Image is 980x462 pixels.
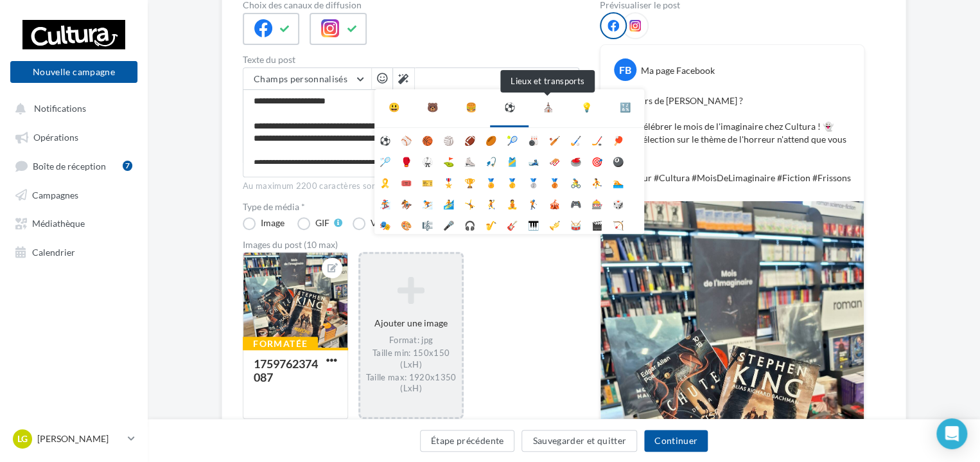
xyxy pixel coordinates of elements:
[374,128,396,149] li: ⚽
[243,337,318,351] div: Formatée
[417,213,438,234] li: 🎼
[243,1,579,10] label: Choix des canaux de diffusion
[586,213,608,234] li: 🎬
[8,125,140,148] a: Opérations
[644,430,708,452] button: Continuer
[37,432,123,445] p: [PERSON_NAME]
[32,218,85,229] span: Médiathèque
[243,68,371,90] button: Champs personnalisés
[466,100,477,115] div: 🍔
[480,170,502,191] li: 🏅
[254,73,347,84] span: Champs personnalisés
[608,213,629,234] li: 🏹
[565,191,586,213] li: 🎮
[396,191,417,213] li: 🏇
[523,149,544,170] li: 🎿
[374,213,396,234] li: 🎭
[438,128,459,149] li: 🏐
[243,55,579,64] label: Texte du post
[374,191,396,213] li: 🏂
[480,213,502,234] li: 🎷
[243,181,579,192] div: Au maximum 2200 caractères sont permis pour pouvoir publier sur Instagram
[438,149,459,170] li: ⛳
[936,418,967,449] div: Open Intercom Messenger
[613,94,851,184] p: Amateurs de [PERSON_NAME] ? Venez célébrer le mois de l'imaginaire chez Cultura ! 👻 Notre sélecti...
[608,170,629,191] li: 🏊
[523,213,544,234] li: 🎹
[389,100,399,115] div: 😃
[243,240,579,249] div: Images du post (10 max)
[32,189,78,200] span: Campagnes
[417,149,438,170] li: 🥋
[8,182,140,206] a: Campagnes
[608,191,629,213] li: 🎲
[427,100,438,115] div: 🐻
[565,213,586,234] li: 🥁
[620,100,631,115] div: 🔣
[34,103,86,114] span: Notifications
[459,213,480,234] li: 🎧
[523,170,544,191] li: 🥈
[459,128,480,149] li: 🏈
[243,163,579,177] label: 253/2200
[480,191,502,213] li: 🤾
[420,430,515,452] button: Étape précédente
[315,218,329,227] div: GIF
[396,128,417,149] li: ⚾
[254,357,318,384] div: 1759762374087
[608,149,629,170] li: 🎱
[17,432,28,445] span: LG
[544,128,565,149] li: 🏏
[504,100,515,115] div: ⚽
[544,191,565,213] li: 🎪
[10,61,137,83] button: Nouvelle campagne
[374,149,396,170] li: 🏸
[586,149,608,170] li: 🎯
[8,240,140,263] a: Calendrier
[396,149,417,170] li: 🥊
[586,170,608,191] li: ⛹️
[396,213,417,234] li: 🎨
[8,211,140,234] a: Médiathèque
[502,170,523,191] li: 🥇
[565,149,586,170] li: 🥌
[502,149,523,170] li: 🎽
[614,58,636,81] div: FB
[523,191,544,213] li: 🏌
[374,170,396,191] li: 🎗️
[608,128,629,149] li: 🏓
[8,154,140,177] a: Boîte de réception7
[521,430,637,452] button: Sauvegarder et quitter
[33,132,78,143] span: Opérations
[8,96,135,120] button: Notifications
[396,170,417,191] li: 🎟️
[502,191,523,213] li: 🧘
[438,191,459,213] li: 🏄
[565,128,586,149] li: 🏑
[641,64,715,77] div: Ma page Facebook
[544,213,565,234] li: 🎺
[500,70,595,93] div: Lieux et transports
[502,213,523,234] li: 🎸
[544,149,565,170] li: 🛷
[417,191,438,213] li: ⛷️
[438,170,459,191] li: 🎖️
[544,170,565,191] li: 🥉
[600,1,864,10] div: Prévisualiser le post
[243,202,579,211] label: Type de média *
[10,427,137,451] a: LG [PERSON_NAME]
[33,160,106,171] span: Boîte de réception
[565,170,586,191] li: 🚴
[32,246,75,257] span: Calendrier
[523,128,544,149] li: 🎳
[543,100,554,115] div: ⛪
[459,149,480,170] li: ⛸️
[123,161,132,171] div: 7
[480,128,502,149] li: 🏉
[581,100,592,115] div: 💡
[502,128,523,149] li: 🎾
[459,170,480,191] li: 🏆
[417,128,438,149] li: 🏀
[586,128,608,149] li: 🏒
[480,149,502,170] li: 🎣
